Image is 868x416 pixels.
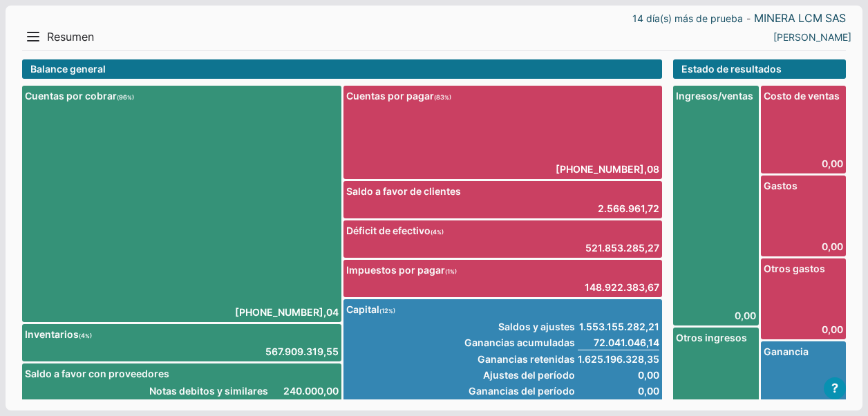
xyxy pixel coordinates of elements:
[764,178,844,193] span: Gastos
[764,156,844,171] a: 0,00
[746,15,751,23] span: -
[431,228,444,236] i: 4
[764,344,844,359] span: Ganancia
[117,93,134,101] i: 96
[346,88,660,103] span: Cuentas por pagar
[464,368,575,382] span: Ajustes del período
[265,344,339,359] a: 567.909.319,55
[79,332,92,339] i: 4
[47,30,94,44] span: Resumen
[673,59,846,79] div: Estado de resultados
[578,335,659,350] span: 72.041.046,14
[379,307,395,314] i: 12
[824,377,846,399] button: ?
[676,330,756,345] span: Otros ingresos
[773,30,851,44] a: ALEJANDRA RAMIREZ RAMIREZ
[464,352,575,366] span: Ganancias retenidas
[434,93,451,101] i: 83
[346,263,660,277] span: Impuestos por pagar
[632,11,743,26] a: 14 día(s) más de prueba
[598,201,659,216] a: 2.566.961,72
[22,26,44,48] button: Menu
[585,280,659,294] a: 148.922.383,67
[464,319,575,334] span: Saldos y ajustes
[149,384,268,398] span: Notas debitos y similares
[578,368,659,382] span: 0,00
[676,88,756,103] span: Ingresos/ventas
[346,302,660,316] span: Capital
[271,384,339,398] span: 240.000,00
[464,384,575,398] span: Ganancias del período
[764,88,844,103] span: Costo de ventas
[22,59,662,79] div: Balance general
[464,335,575,350] span: Ganancias acumuladas
[578,384,659,398] span: 0,00
[346,223,660,238] span: Déficit de efectivo
[235,305,339,319] a: [PHONE_NUMBER],04
[346,184,660,198] span: Saldo a favor de clientes
[585,240,659,255] span: 521.853.285,27
[764,239,844,254] a: 0,00
[25,88,339,103] span: Cuentas por cobrar
[25,327,339,341] span: Inventarios
[578,319,659,334] span: 1.553.155.282,21
[676,308,756,323] a: 0,00
[445,267,457,275] i: 1
[754,11,846,26] a: MINERA LCM SAS
[764,261,844,276] span: Otros gastos
[578,352,659,366] span: 1.625.196.328,35
[556,162,659,176] a: [PHONE_NUMBER],08
[764,322,844,337] a: 0,00
[25,366,339,381] span: Saldo a favor con proveedores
